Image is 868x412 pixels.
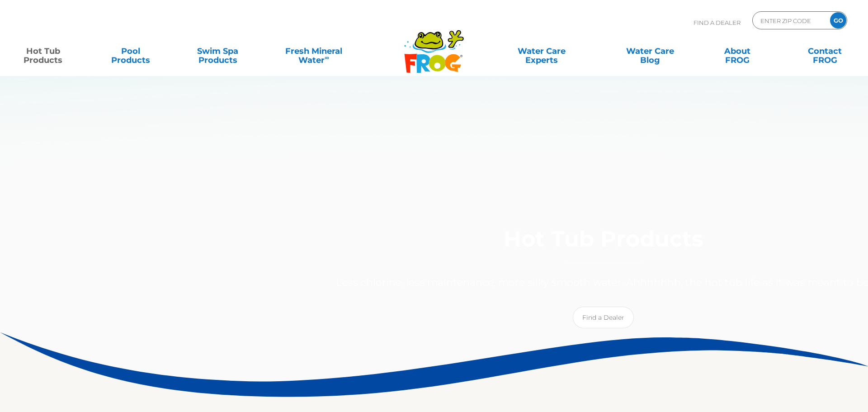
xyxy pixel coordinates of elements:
a: Find a Dealer [573,307,634,328]
a: ContactFROG [791,42,859,60]
a: Fresh MineralWater∞ [271,42,356,60]
img: Frog Products Logo [399,18,469,73]
a: Swim SpaProducts [184,42,252,60]
sup: ∞ [325,54,329,61]
a: PoolProducts [96,42,164,60]
a: Water CareExperts [486,42,596,60]
input: GO [830,12,846,28]
p: Find A Dealer [693,11,741,34]
a: AboutFROG [703,42,771,60]
a: Hot TubProducts [9,42,77,60]
a: Water CareBlog [616,42,684,60]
